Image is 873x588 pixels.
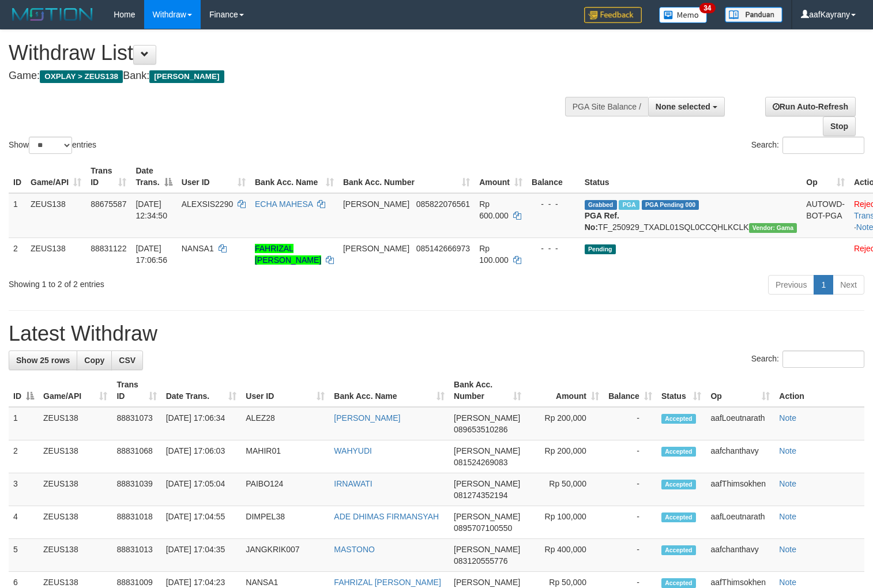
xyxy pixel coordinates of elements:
[604,539,657,572] td: -
[532,243,575,254] div: - - -
[112,440,161,473] td: 88831068
[584,7,642,23] img: Feedback.jpg
[779,479,796,488] a: Note
[580,193,802,238] td: TF_250929_TXADL01SQL0CCQHLKCLK
[9,160,26,193] th: ID
[661,512,696,522] span: Accepted
[149,70,224,83] span: [PERSON_NAME]
[585,200,617,210] span: Grabbed
[580,160,802,193] th: Status
[833,275,864,295] a: Next
[84,356,104,365] span: Copy
[112,473,161,506] td: 88831039
[9,539,39,572] td: 5
[9,440,39,473] td: 2
[699,3,715,13] span: 34
[112,506,161,539] td: 88831018
[9,238,26,270] td: 2
[241,506,329,539] td: DIMPEL38
[749,223,797,233] span: Vendor URL: https://trx31.1velocity.biz
[604,440,657,473] td: -
[39,374,112,407] th: Game/API: activate to sort column ascending
[161,473,242,506] td: [DATE] 17:05:04
[136,199,167,220] span: [DATE] 12:34:50
[182,199,234,209] span: ALEXSIS2290
[604,374,657,407] th: Balance: activate to sort column ascending
[91,199,126,209] span: 88675587
[706,374,774,407] th: Op: activate to sort column ascending
[661,578,696,588] span: Accepted
[241,473,329,506] td: PAIBO124
[334,545,375,554] a: MASTONO
[77,350,112,370] a: Copy
[182,244,214,253] span: NANSA1
[585,211,619,232] b: PGA Ref. No:
[39,473,112,506] td: ZEUS138
[241,539,329,572] td: JANGKRIK007
[29,137,72,154] select: Showentries
[9,137,96,154] label: Show entries
[479,244,509,265] span: Rp 100.000
[527,160,580,193] th: Balance
[334,413,400,423] a: [PERSON_NAME]
[661,545,696,555] span: Accepted
[751,137,864,154] label: Search:
[779,545,796,554] a: Note
[241,440,329,473] td: MAHIR01
[39,407,112,440] td: ZEUS138
[334,512,439,521] a: ADE DHIMAS FIRMANSYAH
[823,116,856,136] a: Stop
[604,473,657,506] td: -
[161,374,242,407] th: Date Trans.: activate to sort column ascending
[801,193,849,238] td: AUTOWD-BOT-PGA
[454,556,507,566] span: Copy 083120555776 to clipboard
[706,407,774,440] td: aafLoeutnarath
[659,7,708,23] img: Button%20Memo.svg
[454,578,520,587] span: [PERSON_NAME]
[9,350,77,370] a: Show 25 rows
[619,200,639,210] span: Marked by aafpengsreynich
[334,446,372,455] a: WAHYUDI
[9,70,570,82] h4: Game: Bank:
[112,407,161,440] td: 88831073
[454,446,520,455] span: [PERSON_NAME]
[416,199,470,209] span: Copy 085822076561 to clipboard
[475,160,527,193] th: Amount: activate to sort column ascending
[454,425,507,434] span: Copy 089653510286 to clipboard
[779,512,796,521] a: Note
[779,446,796,455] a: Note
[706,539,774,572] td: aafchanthavy
[334,479,372,488] a: IRNAWATI
[706,440,774,473] td: aafchanthavy
[86,160,131,193] th: Trans ID: activate to sort column ascending
[9,506,39,539] td: 4
[532,198,575,210] div: - - -
[111,350,143,370] a: CSV
[40,70,123,83] span: OXPLAY > ZEUS138
[26,193,86,238] td: ZEUS138
[338,160,475,193] th: Bank Acc. Number: activate to sort column ascending
[661,414,696,424] span: Accepted
[656,102,710,111] span: None selected
[648,97,725,116] button: None selected
[454,523,512,533] span: Copy 0895707100550 to clipboard
[416,244,470,253] span: Copy 085142666973 to clipboard
[604,506,657,539] td: -
[661,480,696,489] span: Accepted
[526,473,604,506] td: Rp 50,000
[801,160,849,193] th: Op: activate to sort column ascending
[454,512,520,521] span: [PERSON_NAME]
[255,199,313,209] a: ECHA MAHESA
[9,374,39,407] th: ID: activate to sort column descending
[241,407,329,440] td: ALEZ28
[782,350,864,368] input: Search:
[454,479,520,488] span: [PERSON_NAME]
[16,356,70,365] span: Show 25 rows
[565,97,648,116] div: PGA Site Balance /
[779,413,796,423] a: Note
[526,506,604,539] td: Rp 100,000
[454,491,507,500] span: Copy 081274352194 to clipboard
[161,440,242,473] td: [DATE] 17:06:03
[9,6,96,23] img: MOTION_logo.png
[9,473,39,506] td: 3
